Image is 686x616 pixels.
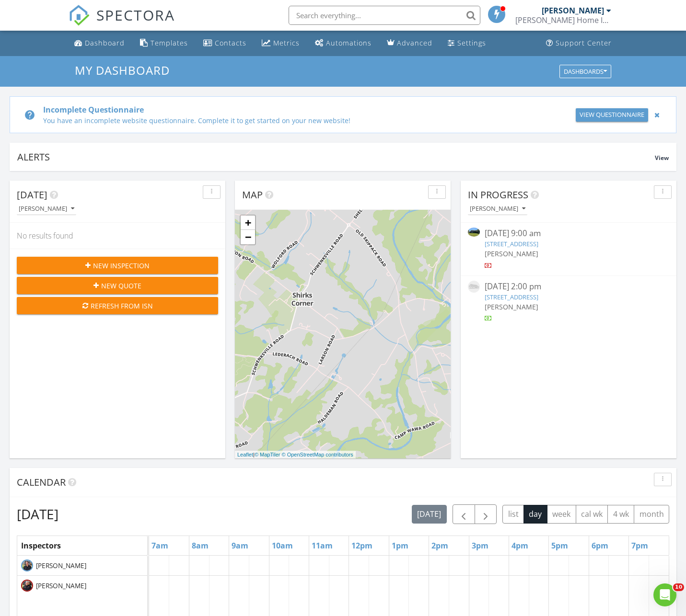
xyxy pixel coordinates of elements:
img: house-placeholder-square-ca63347ab8c70e15b013bc22427d3df0f7f082c62ce06d78aee8ec4e70df452f.jpg [468,281,480,293]
div: Dashboards [564,68,607,75]
div: | [235,451,356,459]
button: Refresh from ISN [17,297,218,314]
a: © OpenStreetMap contributors [282,452,353,457]
button: Previous day [453,504,475,524]
button: Dashboards [559,65,611,78]
div: [PERSON_NAME] [542,6,604,15]
a: 1pm [389,538,411,553]
span: [PERSON_NAME] [485,302,538,311]
a: 11am [309,538,335,553]
button: list [502,505,524,524]
span: [PERSON_NAME] [34,581,88,591]
span: [PERSON_NAME] [485,249,538,258]
button: [PERSON_NAME] [17,203,76,216]
button: New Quote [17,277,218,294]
a: 3pm [469,538,491,553]
div: Settings [457,38,486,47]
a: 10am [269,538,295,553]
div: Advanced [397,38,432,47]
div: Templates [151,38,188,47]
a: Leaflet [237,452,253,457]
div: Automations [326,38,372,47]
button: New Inspection [17,257,218,274]
div: Alerts [17,150,655,163]
button: 4 wk [607,505,634,524]
a: Zoom in [241,216,255,230]
button: month [634,505,669,524]
div: View Questionnaire [580,110,644,120]
a: 12pm [349,538,375,553]
iframe: Intercom live chat [653,583,676,606]
div: Musselman Home Inspection [515,15,611,25]
a: 2pm [429,538,451,553]
button: week [547,505,576,524]
img: 9345586%2Fcover_photos%2F2upNKNyVcGUKUE9ZC51u%2Fsmall.jpg [468,228,480,237]
a: Contacts [199,34,250,52]
input: Search everything... [289,6,480,25]
a: 9am [229,538,251,553]
h2: [DATE] [17,504,58,524]
button: day [523,505,547,524]
a: Metrics [258,34,303,52]
a: Automations (Basic) [311,34,375,52]
button: cal wk [576,505,608,524]
span: New Inspection [93,261,150,271]
span: [DATE] [17,188,47,201]
button: [DATE] [412,505,447,524]
span: View [655,154,669,162]
button: [PERSON_NAME] [468,203,527,216]
div: Dashboard [85,38,125,47]
a: View Questionnaire [576,108,648,122]
a: Settings [444,34,490,52]
div: [DATE] 2:00 pm [485,281,652,293]
div: Incomplete Questionnaire [43,104,559,115]
a: [STREET_ADDRESS] [485,293,538,301]
span: 10 [673,583,684,591]
span: Inspectors [21,540,61,551]
span: My Dashboard [75,62,170,78]
button: Next day [475,504,497,524]
div: Refresh from ISN [24,301,210,311]
a: Zoom out [241,230,255,244]
a: 7am [149,538,171,553]
a: 6pm [589,538,611,553]
div: [PERSON_NAME] [470,205,525,212]
a: 4pm [509,538,531,553]
div: [PERSON_NAME] [19,205,74,212]
a: Dashboard [70,34,128,52]
img: The Best Home Inspection Software - Spectora [69,5,90,26]
a: [DATE] 9:00 am [STREET_ADDRESS] [PERSON_NAME] [468,228,669,270]
span: Map [242,188,263,201]
a: [DATE] 2:00 pm [STREET_ADDRESS] [PERSON_NAME] [468,281,669,323]
a: SPECTORA [69,13,175,33]
img: musselman_home_inspection_0014.jpg [21,580,33,592]
div: You have an incomplete website questionnaire. Complete it to get started on your new website! [43,115,559,125]
span: New Quote [101,281,141,291]
div: Metrics [273,38,300,47]
div: Support Center [556,38,612,47]
span: [PERSON_NAME] [34,561,88,570]
a: 8am [189,538,211,553]
div: Contacts [215,38,246,47]
img: musselman_home_inspection_0010.jpg [21,559,33,571]
a: [STREET_ADDRESS] [485,240,538,248]
a: 5pm [549,538,570,553]
a: Advanced [383,34,436,52]
i: help [24,109,35,121]
span: In Progress [468,188,528,201]
a: 7pm [629,538,651,553]
span: SPECTORA [96,5,175,25]
span: Calendar [17,476,66,489]
a: © MapTiler [255,452,280,457]
div: [DATE] 9:00 am [485,228,652,240]
a: Support Center [542,34,616,52]
a: Templates [136,34,192,52]
div: No results found [10,223,225,249]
